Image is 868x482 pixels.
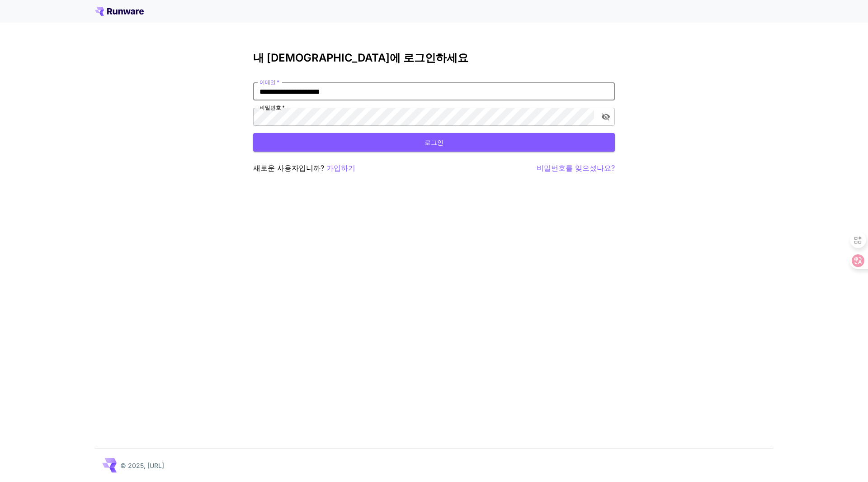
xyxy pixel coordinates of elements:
[537,163,615,172] font: 비밀번호를 잊으셨나요?
[326,163,355,172] font: 가입하기
[253,163,324,172] font: 새로운 사용자입니까?
[259,104,281,111] font: 비밀번호
[326,162,355,174] button: 가입하기
[425,138,443,146] font: 로그인
[259,79,276,86] font: 이메일
[598,109,614,125] button: 비밀번호 표시 전환
[253,133,615,152] button: 로그인
[120,462,164,469] font: © 2025, [URL]
[537,162,615,174] button: 비밀번호를 잊으셨나요?
[253,51,468,64] font: 내 [DEMOGRAPHIC_DATA]에 로그인하세요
